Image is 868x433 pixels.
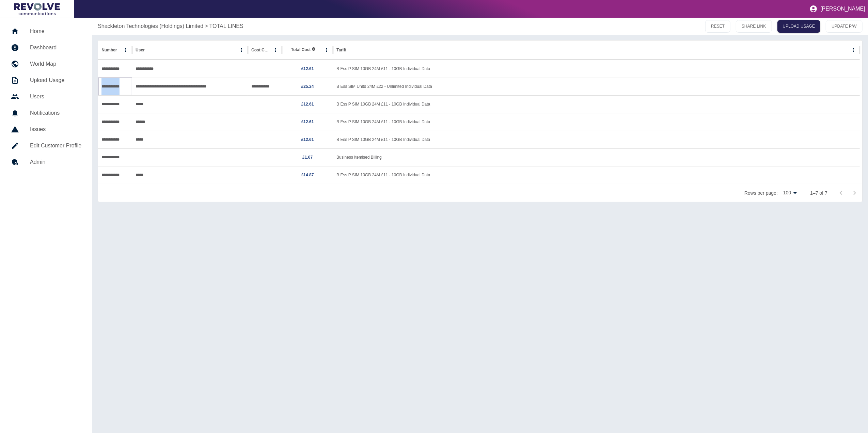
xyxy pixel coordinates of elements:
[333,131,860,148] div: B Ess P SIM 10GB 24M £11 - 10GB Individual Data
[333,95,860,113] div: B Ess P SIM 10GB 24M £11 - 10GB Individual Data
[849,45,858,55] button: Tariff column menu
[333,148,860,166] div: Business Itemised Billing
[302,155,313,160] a: £1.67
[136,48,145,52] div: User
[5,154,87,170] a: Admin
[30,44,81,52] h5: Dashboard
[14,3,60,15] img: Logo
[5,23,87,39] a: Home
[322,45,331,55] button: Total Cost column menu
[5,72,87,89] a: Upload Usage
[333,60,860,78] div: B Ess P SIM 10GB 24M £11 - 10GB Individual Data
[301,137,314,142] a: £12.61
[30,109,81,117] h5: Notifications
[251,48,270,52] div: Cost Centre
[336,48,346,52] div: Tariff
[301,173,314,177] a: £14.87
[209,22,243,30] a: TOTAL LINES
[5,105,87,121] a: Notifications
[98,22,203,30] a: Shackleton Technologies (Holdings) Limited
[777,20,821,33] a: UPLOAD USAGE
[810,190,827,196] p: 1–7 of 7
[5,89,87,105] a: Users
[744,190,778,196] p: Rows per page:
[291,47,316,53] span: Total Cost includes both fixed and variable costs.
[301,84,314,89] a: £25.24
[333,78,860,95] div: B Ess SIM Unltd 24M £22 - Unlimited Individual Data
[826,20,863,33] button: UPDATE P/W
[736,20,772,33] button: SHARE LINK
[705,20,730,33] button: RESET
[237,45,246,55] button: User column menu
[205,22,208,30] p: >
[30,27,81,35] h5: Home
[271,45,280,55] button: Cost Centre column menu
[30,76,81,84] h5: Upload Usage
[30,60,81,68] h5: World Map
[30,93,81,101] h5: Users
[5,39,87,56] a: Dashboard
[30,158,81,166] h5: Admin
[5,121,87,138] a: Issues
[30,125,81,133] h5: Issues
[30,142,81,150] h5: Edit Customer Profile
[301,66,314,71] a: £12.61
[121,45,130,55] button: Number column menu
[5,138,87,154] a: Edit Customer Profile
[807,2,868,16] button: [PERSON_NAME]
[333,166,860,184] div: B Ess P SIM 10GB 24M £11 - 10GB Individual Data
[780,188,799,198] div: 100
[333,113,860,131] div: B Ess P SIM 10GB 24M £11 - 10GB Individual Data
[5,56,87,72] a: World Map
[301,102,314,107] a: £12.61
[301,119,314,124] a: £12.61
[820,6,865,12] p: [PERSON_NAME]
[101,48,117,52] div: Number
